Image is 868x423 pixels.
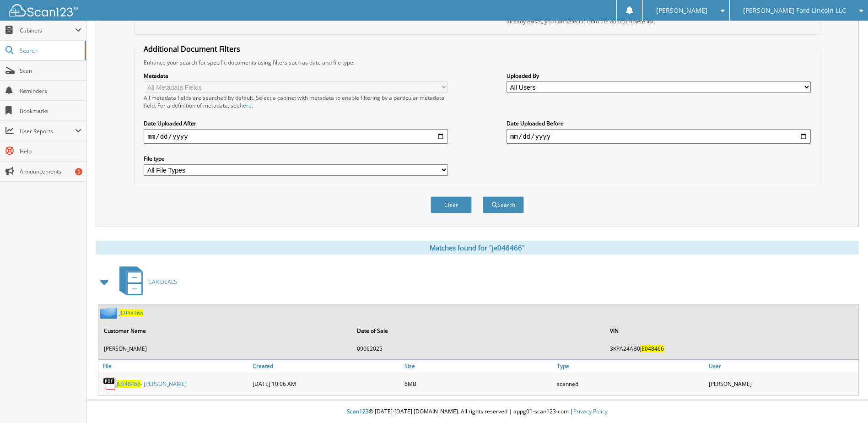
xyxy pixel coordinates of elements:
th: VIN [605,321,857,340]
span: JE048466 [640,345,664,352]
iframe: Chat Widget [822,379,868,423]
span: Help [20,147,81,155]
label: Date Uploaded After [144,119,448,127]
input: start [144,129,448,144]
label: Date Uploaded Before [507,119,811,127]
label: Uploaded By [507,72,811,80]
span: Scan123 [347,407,369,415]
th: Customer Name [99,321,351,340]
span: [PERSON_NAME] Ford Lincoln LLC [743,8,846,13]
div: [DATE] 10:06 AM [250,374,402,393]
a: User [706,360,858,372]
span: JE048466 [117,380,140,388]
a: Created [250,360,402,372]
a: JE048466- [PERSON_NAME] [117,380,187,388]
th: Date of Sale [352,321,604,340]
div: [PERSON_NAME] [706,374,858,393]
legend: Additional Document Filters [139,44,245,54]
div: Enhance your search for specific documents using filters such as date and file type. [139,59,815,66]
span: Reminders [20,87,81,95]
span: User Reports [20,127,75,135]
a: File [98,360,250,372]
img: PDF.png [103,377,117,390]
a: Size [402,360,554,372]
button: Clear [431,196,472,213]
span: Search [20,47,80,54]
div: © [DATE]-[DATE] [DOMAIN_NAME]. All rights reserved | appg01-scan123-com | [86,401,868,423]
span: Cabinets [20,27,75,34]
span: CAR DEALS [148,278,177,286]
td: 09062025 [352,341,604,356]
span: Announcements [20,168,81,175]
a: JE048466 [119,309,143,317]
div: 6MB [402,374,554,393]
a: Type [555,360,706,372]
a: Privacy Policy [573,407,608,415]
div: Matches found for "je048466" [96,241,859,255]
div: All metadata fields are searched by default. Select a cabinet with metadata to enable filtering b... [144,94,448,109]
img: scan123-logo-white.svg [9,4,78,16]
input: end [507,129,811,144]
td: [PERSON_NAME] [99,341,351,356]
span: Bookmarks [20,107,81,115]
button: Search [483,196,524,213]
a: CAR DEALS [114,264,177,300]
label: Metadata [144,72,448,80]
div: 5 [75,168,82,175]
span: [PERSON_NAME] [656,8,707,13]
div: scanned [555,374,706,393]
td: 3KPA24AB0 [605,341,857,356]
span: Scan [20,67,81,75]
img: folder2.png [100,307,119,319]
a: here [240,102,252,109]
label: File type [144,155,448,163]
